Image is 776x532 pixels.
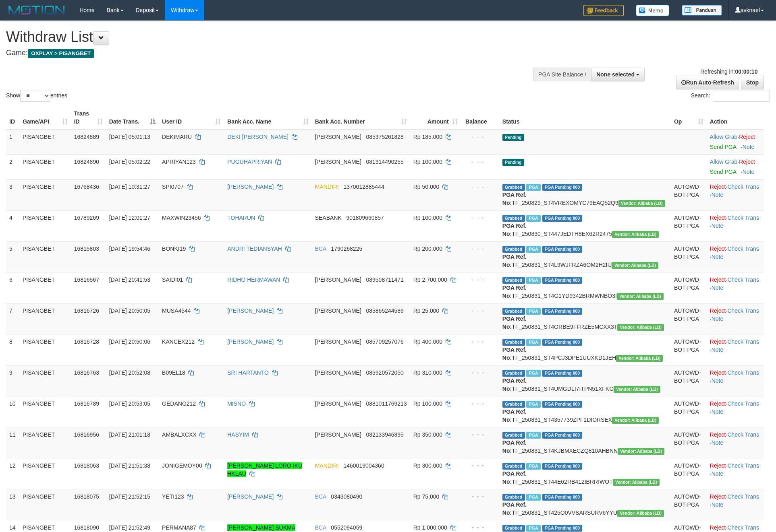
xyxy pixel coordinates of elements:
th: Op: activate to sort column ascending [671,106,707,129]
td: 7 [6,303,19,334]
a: Note [743,144,755,150]
td: AUTOWD-BOT-PGA [671,365,707,396]
td: 3 [6,179,19,210]
div: - - - [464,369,496,377]
a: Note [712,408,724,415]
span: Vendor URL: https://dashboard.q2checkout.com/secure [617,293,664,300]
span: [DATE] 12:01:27 [109,214,150,221]
td: AUTOWD-BOT-PGA [671,427,707,458]
a: Note [712,192,724,198]
td: AUTOWD-BOT-PGA [671,272,707,303]
span: Copy 085375261828 to clipboard [366,134,403,140]
h4: Game: [6,49,509,57]
span: 16815803 [74,245,99,252]
span: Rp 2.700.000 [413,276,447,283]
span: Marked by avkedw [526,308,540,315]
span: PGA Pending [542,215,583,222]
td: PISANGBET [19,154,71,179]
a: Check Trans [727,524,759,531]
span: 16818063 [74,462,99,469]
th: Amount: activate to sort column ascending [410,106,461,129]
td: TF_250831_ST4KJBMXECZQ810AHBNN [499,427,671,458]
span: Grabbed [502,246,525,253]
span: 16816726 [74,307,99,314]
span: [DATE] 21:51:38 [109,462,150,469]
a: Check Trans [727,369,759,376]
a: Reject [710,307,726,314]
div: PGA Site Balance / [533,68,591,81]
span: Rp 310.000 [413,369,442,376]
span: [DATE] 05:02:22 [109,159,150,165]
span: [PERSON_NAME] [315,307,361,314]
a: Check Trans [727,338,759,345]
span: PGA Pending [542,494,583,501]
span: Pending [502,134,524,141]
td: PISANGBET [19,241,71,272]
span: [PERSON_NAME] [315,431,361,438]
span: SPI0707 [162,184,184,190]
td: TF_250831_ST4ORBE9FFRZE5MCXX3T [499,303,671,334]
td: PISANGBET [19,365,71,396]
td: PISANGBET [19,458,71,489]
h1: Withdraw List [6,29,509,45]
strong: 00:00:10 [735,68,757,75]
td: PISANGBET [19,303,71,334]
span: Copy 1460019004360 to clipboard [343,462,384,469]
span: Copy 082133946895 to clipboard [366,431,403,438]
a: Check Trans [727,431,759,438]
span: PGA Pending [542,401,583,408]
span: Grabbed [502,432,525,439]
div: - - - [464,338,496,346]
td: · · [707,427,764,458]
a: RIDHO HERMAWAN [227,276,280,283]
a: Note [712,285,724,291]
span: [DATE] 10:31:27 [109,184,150,190]
span: Grabbed [502,370,525,377]
a: Reject [710,184,726,190]
td: 13 [6,489,19,520]
b: PGA Ref. No: [502,470,527,485]
td: PISANGBET [19,179,71,210]
a: Reject [710,400,726,407]
span: Copy 0343080490 to clipboard [331,493,362,500]
td: TF_250831_ST425O0VVSARSURV6YYU [499,489,671,520]
span: 16824889 [74,134,99,140]
span: [PERSON_NAME] [315,369,361,376]
span: Rp 185.000 [413,134,442,140]
td: · [707,154,764,179]
th: ID [6,106,19,129]
span: · [710,134,739,140]
span: [DATE] 20:41:53 [109,276,150,283]
span: Rp 400.000 [413,338,442,345]
th: Bank Acc. Name: activate to sort column ascending [224,106,311,129]
b: PGA Ref. No: [502,223,527,237]
span: Grabbed [502,308,525,315]
span: BCA [315,245,326,252]
span: PGA Pending [542,184,583,191]
b: PGA Ref. No: [502,501,527,516]
td: · · [707,210,764,241]
a: Check Trans [727,184,759,190]
label: Show entries [6,90,67,102]
td: TF_250831_ST4UMGDLI7ITPN51XFKG [499,365,671,396]
span: Rp 100.000 [413,400,442,407]
td: PISANGBET [19,210,71,241]
img: panduan.png [682,5,722,16]
span: PGA Pending [542,463,583,470]
td: 6 [6,272,19,303]
td: 2 [6,154,19,179]
a: DEKI [PERSON_NAME] [227,134,288,140]
span: MANDIRI [315,462,339,469]
td: PISANGBET [19,396,71,427]
th: Date Trans.: activate to sort column descending [106,106,159,129]
span: Copy 0881011769213 to clipboard [366,400,407,407]
div: - - - [464,493,496,501]
span: 16824890 [74,159,99,165]
a: SRI HARTANTO [227,369,269,376]
a: Reject [739,134,755,140]
a: Stop [741,76,764,89]
a: Check Trans [727,245,759,252]
span: Marked by avkvina [526,277,540,284]
span: Marked by avksurya [526,215,540,222]
span: Marked by avkedw [526,339,540,346]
